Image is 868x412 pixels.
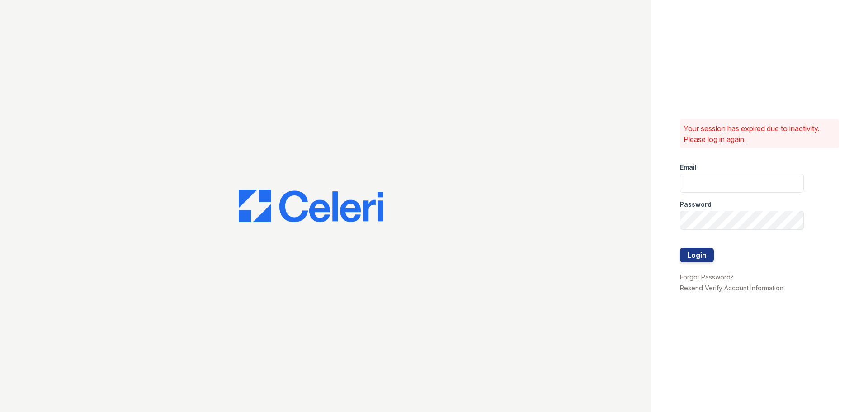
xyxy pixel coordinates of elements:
p: Your session has expired due to inactivity. Please log in again. [684,123,835,145]
label: Email [680,163,697,172]
a: Forgot Password? [680,273,734,281]
label: Password [680,200,712,209]
a: Resend Verify Account Information [680,284,783,292]
button: Login [680,248,714,262]
img: CE_Logo_Blue-a8612792a0a2168367f1c8372b55b34899dd931a85d93a1a3d3e32e68fde9ad4.png [239,190,383,223]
